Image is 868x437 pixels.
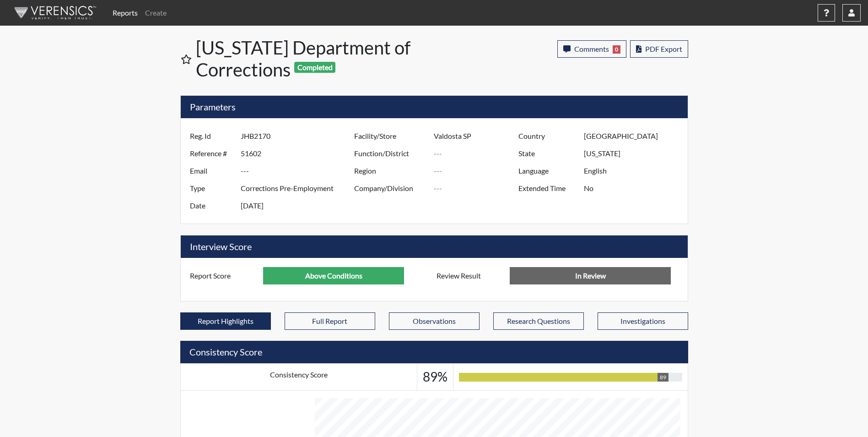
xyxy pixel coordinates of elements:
label: Country [512,127,584,145]
input: --- [584,180,685,197]
input: No Decision [510,267,671,284]
label: Review Result [430,267,510,284]
input: --- [241,145,356,162]
label: Region [347,162,434,180]
button: Observations [389,312,480,330]
input: --- [241,162,356,180]
span: PDF Export [645,44,682,53]
label: Facility/Store [347,127,434,145]
input: --- [434,180,521,197]
span: Comments [574,44,609,53]
div: 89 [658,373,669,382]
button: Research Questions [493,312,584,330]
h5: Consistency Score [180,341,688,363]
button: PDF Export [630,40,688,58]
h3: 89% [423,369,447,385]
input: --- [263,267,404,284]
span: 0 [613,45,620,54]
a: Reports [109,4,141,22]
h5: Interview Score [181,235,688,258]
input: --- [241,127,356,145]
input: --- [434,162,521,180]
label: Function/District [347,145,434,162]
input: --- [241,180,356,197]
label: Email [183,162,241,180]
a: Create [141,4,170,22]
input: --- [434,127,521,145]
label: Extended Time [512,180,584,197]
button: Investigations [598,312,688,330]
label: Language [512,162,584,180]
input: --- [434,145,521,162]
label: Reference # [183,145,241,162]
input: --- [241,197,356,214]
label: Date [183,197,241,214]
input: --- [584,127,685,145]
button: Full Report [285,312,375,330]
label: Report Score [183,267,264,284]
label: Type [183,180,241,197]
label: Reg. Id [183,127,241,145]
button: Report Highlights [180,312,271,330]
h1: [US_STATE] Department of Corrections [196,37,435,81]
input: --- [584,145,685,162]
span: Completed [294,62,335,73]
td: Consistency Score [180,364,417,391]
input: --- [584,162,685,180]
label: Company/Division [347,180,434,197]
label: State [512,145,584,162]
h5: Parameters [181,96,688,118]
button: Comments0 [557,40,626,58]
